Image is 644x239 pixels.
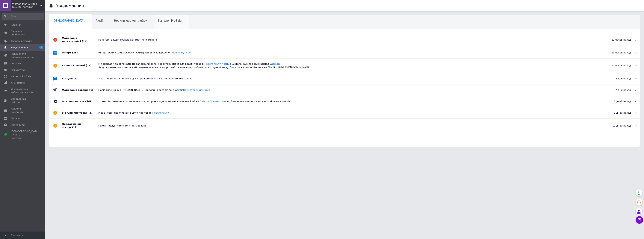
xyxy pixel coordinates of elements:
span: (1) [72,126,76,129]
div: У вас новий позитивний відгук про компанію за замовленням 365794057. [98,77,599,80]
div: Ваш ID: 3685786 [12,6,45,9]
div: Відгуки [62,73,98,84]
h1: Уведомления [56,3,84,8]
span: 1 [39,46,43,49]
div: Відгуки про товар [62,107,98,118]
span: (1) [89,89,93,91]
div: 2 дня назад [599,88,637,92]
span: Заказы и сообщения [11,30,35,36]
span: (4) [87,100,91,103]
div: Модерація товарів [62,84,98,96]
div: Пакет послуг «Prom топ» активовано [98,124,599,127]
span: Каталог ProSale [11,75,31,78]
span: Настройки [11,123,25,127]
a: Переглянути позиції [204,62,231,65]
a: Змініть їх категорію [200,100,226,103]
div: 13 часов назад [599,51,637,54]
span: Уведомления [11,46,28,49]
div: 12 дней назад [599,124,637,127]
div: У вас новий позитивний відгук про товар. [98,111,599,115]
span: [DEMOGRAPHIC_DATA] и счета [11,130,39,140]
span: Маркет [11,117,20,120]
span: Новини маркетплейсу [114,19,147,22]
div: Повідомлення від [DOMAIN_NAME]. Видалення товарів за скаргою [98,88,599,92]
div: 8 дней назад [599,111,637,115]
span: Покупатели [11,68,26,72]
span: Woman-Man Аксессуары для Женщин и Мужчин [12,2,40,6]
span: (38) [72,51,78,54]
span: Кошелек компании [11,107,35,114]
div: Імпорт файлу [URL][DOMAIN_NAME] успішно завершено. [98,51,599,54]
button: Чат с покупателем [636,216,643,224]
span: Акції [96,19,103,22]
div: Інтернет магазин [62,96,98,107]
span: Показатели работы компании [11,52,35,59]
span: (17) [86,64,91,67]
input: Поиск [2,13,44,20]
span: Аналитика [11,81,25,84]
div: 13 часов назад [599,64,637,67]
a: довідці [271,62,280,65]
span: (3) [88,111,92,114]
div: Категорії ваших товарів автоматично змінені [98,38,599,41]
div: Імпорт [62,47,98,58]
span: Товары и услуги [11,39,32,43]
div: Продовження послуг [62,119,98,133]
a: Переглянути [152,111,169,114]
div: 6 дней назад [599,100,637,103]
span: Отзывы [11,62,21,65]
a: Переглянути звіт [170,51,193,54]
span: (14) [82,40,87,43]
div: Модерація маркетплейсі [62,33,98,47]
div: Prom топ [11,136,39,140]
span: Управление сайтом [11,97,35,104]
span: [DEMOGRAPHIC_DATA] [52,19,84,22]
span: 1 [158,23,182,26]
span: (6) [74,77,78,80]
div: Ми знайшли та автоматично заповнили деякі характеристики для ваших товарів. . Детальніше про функ... [98,62,599,69]
span: Инструменты вебмастера и SEO [11,87,35,94]
a: Посмотреть позиции [183,89,210,91]
span: Главная [11,23,21,27]
div: 12 часов назад [599,38,637,41]
div: 2 дня назад [599,77,637,80]
span: Каталог ProSale [158,19,182,22]
div: 1 позицію розміщено у загальних категоріях з підвищеними ставками ProSale. , щоб платити менше та... [98,100,599,103]
div: Зміни в контенті [62,58,98,73]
